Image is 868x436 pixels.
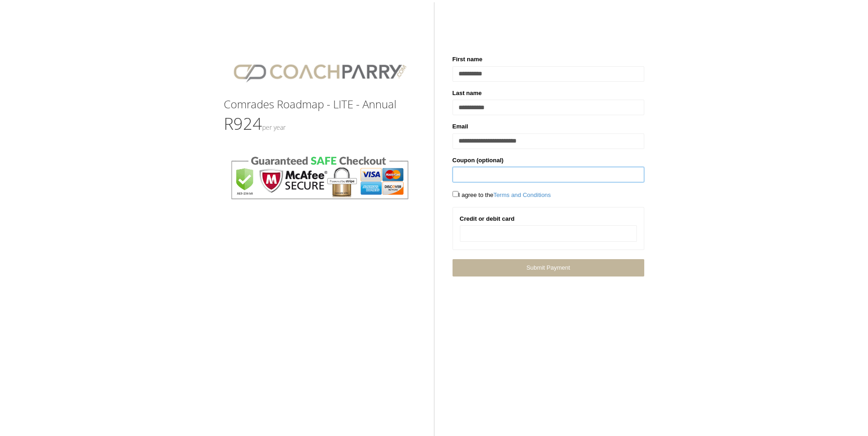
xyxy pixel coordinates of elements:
img: CPlogo.png [224,55,415,89]
a: Terms and Conditions [493,191,551,198]
label: Last name [453,89,482,98]
span: I agree to the [453,191,551,198]
iframe: Secure card payment input frame [466,230,631,238]
small: Per Year [262,123,286,132]
a: Submit Payment [453,259,644,276]
span: Submit Payment [526,264,570,271]
label: Credit or debit card [460,214,515,223]
span: R924 [224,112,286,135]
label: First name [453,55,483,64]
label: Email [453,122,469,131]
label: Coupon (optional) [453,156,504,165]
h3: Comrades Roadmap - LITE - Annual [224,98,415,110]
